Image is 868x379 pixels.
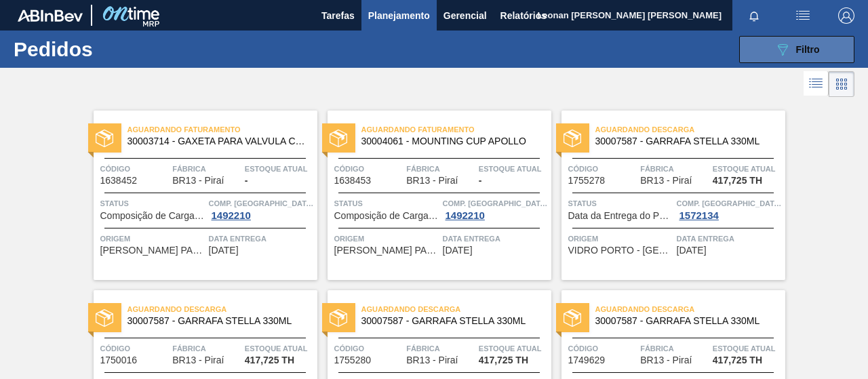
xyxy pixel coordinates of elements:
[713,355,762,365] span: 417,725 TH
[795,7,811,24] img: userActions
[245,176,248,186] span: -
[334,342,403,355] span: Código
[209,197,314,210] span: Comp. Carga
[361,302,551,316] span: Aguardando Descarga
[406,176,458,186] span: BR13 - Piraí
[443,7,487,24] span: Gerencial
[100,197,205,210] span: Status
[796,44,820,55] span: Filtro
[568,342,637,355] span: Código
[172,342,241,355] span: Fábrica
[595,136,774,146] span: 30007587 - GARRAFA STELLA 330ML
[443,197,548,221] a: Comp. [GEOGRAPHIC_DATA]1492210
[209,245,239,256] span: 21/06/2024
[127,302,317,316] span: Aguardando Descarga
[361,316,540,326] span: 30007587 - GARRAFA STELLA 330ML
[321,7,355,24] span: Tarefas
[96,309,113,327] img: status
[677,197,782,210] span: Comp. Carga
[568,245,673,256] span: VIDRO PORTO - PORTO FERREIRA (SP)
[334,197,439,210] span: Status
[209,210,254,221] div: 1492210
[317,111,551,280] a: statusAguardando Faturamento30004061 - MOUNTING CUP APOLLOCódigo1638453FábricaBR13 - PiraíEstoque...
[100,342,170,355] span: Código
[100,211,205,221] span: Composição de Carga Aceita
[334,176,372,186] span: 1638453
[732,6,776,25] button: Notificações
[479,176,482,186] span: -
[595,316,774,326] span: 30007587 - GARRAFA STELLA 330ML
[804,71,829,97] div: Visão em Lista
[172,162,241,176] span: Fábrica
[406,162,475,176] span: Fábrica
[245,162,314,176] span: Estoque atual
[568,197,673,210] span: Status
[172,355,224,365] span: BR13 - Piraí
[564,129,581,147] img: status
[334,355,372,365] span: 1755280
[209,232,314,245] span: Data entrega
[443,245,473,256] span: 21/06/2024
[330,129,347,147] img: status
[245,342,314,355] span: Estoque atual
[96,129,113,147] img: status
[479,162,548,176] span: Estoque atual
[209,197,314,221] a: Comp. [GEOGRAPHIC_DATA]1492210
[677,245,707,256] span: 12/09/2024
[568,176,606,186] span: 1755278
[479,342,548,355] span: Estoque atual
[829,71,854,97] div: Visão em Cards
[368,7,430,24] span: Planejamento
[479,355,528,365] span: 417,725 TH
[640,342,709,355] span: Fábrica
[713,176,762,186] span: 417,725 TH
[568,232,673,245] span: Origem
[568,355,606,365] span: 1749629
[406,355,458,365] span: BR13 - Piraí
[100,245,205,256] span: COSTER PACKAGING DO BRASIL - SAO PAULO
[100,162,170,176] span: Código
[551,111,785,280] a: statusAguardando Descarga30007587 - GARRAFA STELLA 330MLCódigo1755278FábricaBR13 - PiraíEstoque a...
[595,302,785,316] span: Aguardando Descarga
[564,309,581,327] img: status
[443,210,488,221] div: 1492210
[334,162,403,176] span: Código
[100,355,138,365] span: 1750016
[640,355,692,365] span: BR13 - Piraí
[500,7,547,24] span: Relatórios
[245,355,294,365] span: 417,725 TH
[330,309,347,327] img: status
[713,162,782,176] span: Estoque atual
[361,136,540,146] span: 30004061 - MOUNTING CUP APOLLO
[595,123,785,136] span: Aguardando Descarga
[14,41,201,57] h1: Pedidos
[100,232,205,245] span: Origem
[568,162,637,176] span: Código
[334,232,439,245] span: Origem
[739,36,854,63] button: Filtro
[677,232,782,245] span: Data entrega
[334,245,439,256] span: COSTER PACKAGING DO BRASIL - SAO PAULO
[18,9,83,22] img: TNhmsLtSVTkK8tSr43FrP2fwEKptu5GPRR3wAAAABJRU5ErkJggg==
[361,123,551,136] span: Aguardando Faturamento
[334,211,439,221] span: Composição de Carga Aceita
[127,316,307,326] span: 30007587 - GARRAFA STELLA 330ML
[127,123,317,136] span: Aguardando Faturamento
[713,342,782,355] span: Estoque atual
[83,111,317,280] a: statusAguardando Faturamento30003714 - GAXETA PARA VALVULA COSTERCódigo1638452FábricaBR13 - Piraí...
[127,136,307,146] span: 30003714 - GAXETA PARA VALVULA COSTER
[838,7,854,24] img: Logout
[100,176,138,186] span: 1638452
[677,197,782,221] a: Comp. [GEOGRAPHIC_DATA]1572134
[172,176,224,186] span: BR13 - Piraí
[640,162,709,176] span: Fábrica
[406,342,475,355] span: Fábrica
[568,211,673,221] span: Data da Entrega do Pedido Atrasada
[443,232,548,245] span: Data entrega
[677,210,722,221] div: 1572134
[640,176,692,186] span: BR13 - Piraí
[443,197,548,210] span: Comp. Carga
